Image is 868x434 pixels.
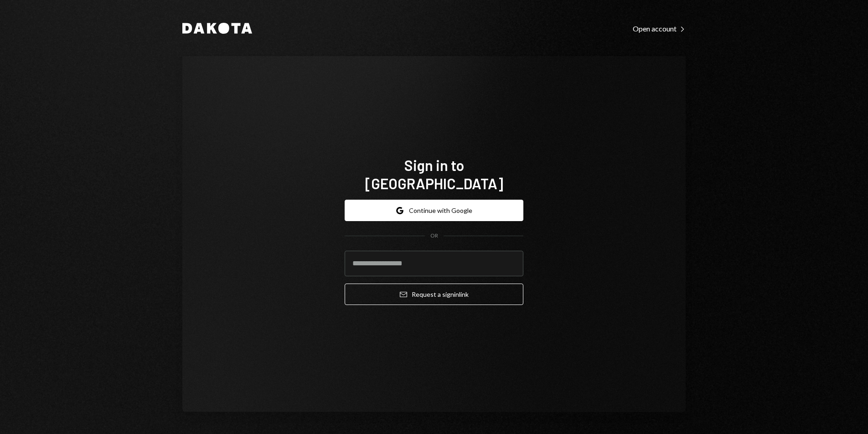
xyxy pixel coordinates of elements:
[345,284,523,305] button: Request a signinlink
[345,200,523,221] button: Continue with Google
[633,23,686,33] a: Open account
[430,232,438,240] div: OR
[633,24,686,33] div: Open account
[345,156,523,192] h1: Sign in to [GEOGRAPHIC_DATA]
